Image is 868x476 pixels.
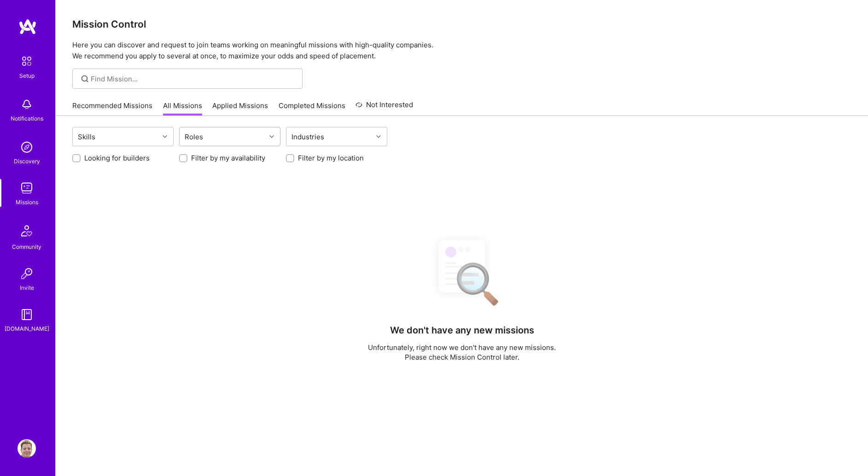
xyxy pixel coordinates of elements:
img: discovery [17,138,36,156]
div: Skills [76,130,98,143]
img: bell [17,95,36,114]
img: teamwork [17,179,36,197]
div: Discovery [14,156,40,166]
img: logo [18,18,37,35]
i: icon Chevron [269,134,274,139]
a: Completed Missions [279,101,345,116]
a: All Missions [163,101,202,116]
a: Not Interested [355,99,413,116]
div: Roles [182,130,205,143]
a: Applied Missions [212,101,268,116]
img: Community [16,220,38,242]
img: setup [17,52,36,71]
h3: Mission Control [72,18,851,30]
p: Here you can discover and request to join teams working on meaningful missions with high-quality ... [72,40,851,62]
a: Recommended Missions [72,101,152,116]
h4: We don't have any new missions [390,325,534,336]
p: Please check Mission Control later. [368,352,556,362]
div: Industries [289,130,326,143]
label: Filter by my location [298,153,364,163]
img: guide book [17,305,36,324]
i: icon SearchGrey [80,74,90,84]
div: Notifications [11,114,43,123]
p: Unfortunately, right now we don't have any new missions. [368,343,556,352]
a: User Avatar [15,439,38,458]
label: Looking for builders [84,153,150,163]
input: Find Mission... [91,74,296,84]
div: Missions [16,197,38,207]
img: No Results [423,232,501,312]
div: Invite [20,283,34,292]
img: User Avatar [17,439,36,458]
div: [DOMAIN_NAME] [5,324,49,333]
div: Setup [19,71,35,80]
label: Filter by my availability [191,153,265,163]
div: Community [12,242,41,252]
i: icon Chevron [376,134,381,139]
img: Invite [17,264,36,283]
i: icon Chevron [163,134,167,139]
